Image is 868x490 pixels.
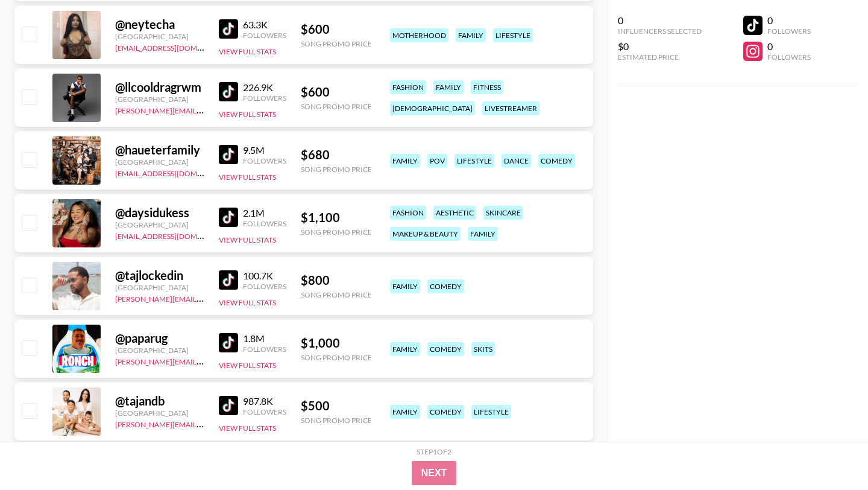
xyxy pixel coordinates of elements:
[243,144,286,156] div: 9.5M
[301,147,372,162] div: $ 680
[219,333,238,352] img: TikTok
[427,279,464,293] div: comedy
[115,331,204,346] div: @ paparug
[115,17,204,32] div: @ neytecha
[219,235,276,244] button: View Full Stats
[243,219,286,228] div: Followers
[301,353,372,362] div: Song Promo Price
[471,80,503,94] div: fitness
[301,416,372,425] div: Song Promo Price
[115,80,204,95] div: @ llcooldragrwm
[301,227,372,237] div: Song Promo Price
[493,28,533,42] div: lifestyle
[115,283,204,292] div: [GEOGRAPHIC_DATA]
[301,336,372,351] div: $ 1,000
[767,14,811,27] div: 0
[219,270,238,290] img: TikTok
[427,154,447,168] div: pov
[390,28,448,42] div: motherhood
[301,273,372,288] div: $ 800
[243,282,286,291] div: Followers
[115,167,236,178] a: [EMAIL_ADDRESS][DOMAIN_NAME]
[412,461,457,485] button: Next
[219,19,238,39] img: TikTok
[219,361,276,370] button: View Full Stats
[115,157,204,167] div: [GEOGRAPHIC_DATA]
[454,154,494,168] div: lifestyle
[243,156,286,165] div: Followers
[301,290,372,299] div: Song Promo Price
[482,101,539,115] div: livestreamer
[219,82,238,101] img: TikTok
[427,405,464,419] div: comedy
[115,95,204,104] div: [GEOGRAPHIC_DATA]
[502,154,531,168] div: dance
[115,32,204,41] div: [GEOGRAPHIC_DATA]
[808,430,854,476] iframe: Drift Widget Chat Controller
[219,298,276,307] button: View Full Stats
[433,206,476,220] div: aesthetic
[427,342,464,356] div: comedy
[483,206,523,220] div: skincare
[301,165,372,174] div: Song Promo Price
[417,447,451,456] div: Step 1 of 2
[301,22,372,37] div: $ 600
[115,393,204,409] div: @ tajandb
[390,405,420,419] div: family
[390,101,475,115] div: [DEMOGRAPHIC_DATA]
[115,292,294,304] a: [PERSON_NAME][EMAIL_ADDRESS][DOMAIN_NAME]
[471,342,495,356] div: skits
[115,268,204,283] div: @ tajlockedin
[456,28,486,42] div: family
[115,418,294,429] a: [PERSON_NAME][EMAIL_ADDRESS][DOMAIN_NAME]
[471,405,511,419] div: lifestyle
[243,270,286,282] div: 100.7K
[301,102,372,111] div: Song Promo Price
[468,227,498,241] div: family
[390,342,420,356] div: family
[219,47,276,56] button: View Full Stats
[219,145,238,164] img: TikTok
[115,205,204,220] div: @ daysidukess
[767,52,811,62] div: Followers
[115,104,294,115] a: [PERSON_NAME][EMAIL_ADDRESS][DOMAIN_NAME]
[219,173,276,182] button: View Full Stats
[618,27,702,36] div: Influencers Selected
[390,206,426,220] div: fashion
[301,84,372,100] div: $ 600
[433,80,464,94] div: family
[243,332,286,345] div: 1.8M
[115,142,204,157] div: @ haueterfamily
[219,424,276,433] button: View Full Stats
[115,229,236,241] a: [EMAIL_ADDRESS][DOMAIN_NAME]
[115,409,204,418] div: [GEOGRAPHIC_DATA]
[219,396,238,415] img: TikTok
[219,208,238,227] img: TikTok
[301,39,372,48] div: Song Promo Price
[115,41,236,52] a: [EMAIL_ADDRESS][DOMAIN_NAME]
[301,210,372,225] div: $ 1,100
[243,207,286,219] div: 2.1M
[390,80,426,94] div: fashion
[243,395,286,407] div: 987.8K
[618,52,702,62] div: Estimated Price
[115,346,204,355] div: [GEOGRAPHIC_DATA]
[767,27,811,36] div: Followers
[243,407,286,416] div: Followers
[243,94,286,103] div: Followers
[390,227,461,241] div: makeup & beauty
[243,19,286,31] div: 63.3K
[538,154,575,168] div: comedy
[219,110,276,119] button: View Full Stats
[243,31,286,40] div: Followers
[301,398,372,413] div: $ 500
[243,81,286,94] div: 226.9K
[618,40,702,52] div: $0
[390,154,420,168] div: family
[243,345,286,354] div: Followers
[767,40,811,52] div: 0
[115,220,204,229] div: [GEOGRAPHIC_DATA]
[115,355,294,366] a: [PERSON_NAME][EMAIL_ADDRESS][DOMAIN_NAME]
[618,14,702,27] div: 0
[390,279,420,293] div: family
